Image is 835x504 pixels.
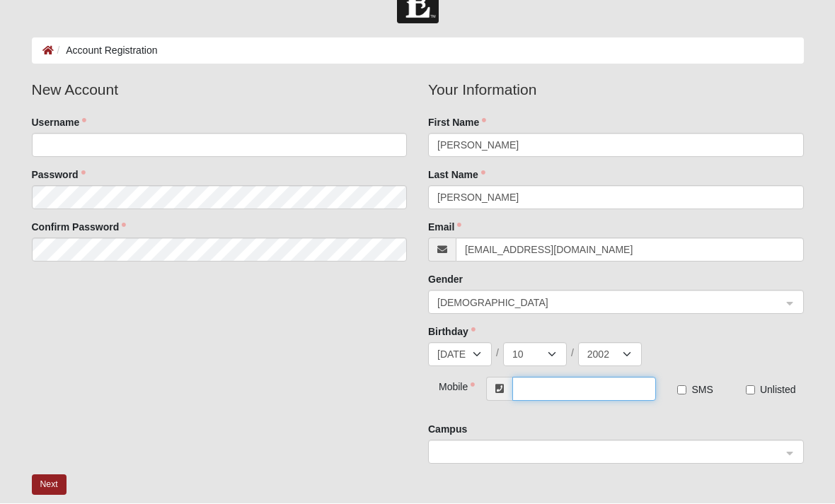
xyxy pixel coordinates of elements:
[428,79,804,102] legend: Your Information
[32,116,87,130] label: Username
[32,79,408,102] legend: New Account
[428,325,476,339] label: Birthday
[677,386,686,395] input: SMS
[54,44,158,59] li: Account Registration
[691,385,713,396] span: SMS
[428,116,486,130] label: First Name
[32,475,67,496] button: Next
[32,168,86,182] label: Password
[428,377,459,394] div: Mobile
[437,295,782,311] span: Male
[571,346,574,361] span: /
[32,221,127,235] label: Confirm Password
[428,221,461,235] label: Email
[760,385,796,396] span: Unlisted
[746,386,755,395] input: Unlisted
[496,346,499,361] span: /
[428,273,463,287] label: Gender
[428,168,485,182] label: Last Name
[428,423,467,437] label: Campus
